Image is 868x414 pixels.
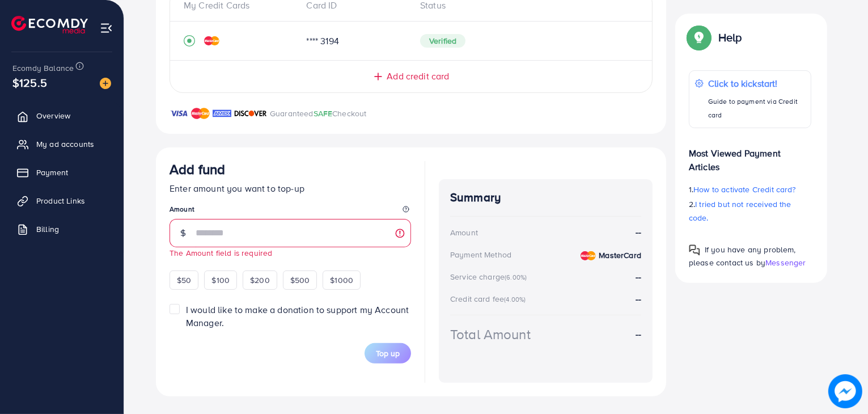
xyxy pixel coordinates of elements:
span: Verified [420,34,465,48]
div: Service charge [450,271,530,282]
span: Messenger [765,257,806,268]
span: Product Links [36,195,85,206]
span: $50 [177,274,191,286]
strong: -- [636,293,641,305]
a: Billing [9,218,115,240]
p: 1. [689,183,811,196]
img: Popup guide [689,244,700,256]
span: SAFE [314,108,333,119]
span: My ad accounts [36,138,94,150]
span: How to activate Credit card? [693,184,795,195]
img: brand [170,107,188,120]
span: Payment [36,167,68,178]
span: Add credit card [387,70,449,83]
p: Click to kickstart! [708,77,805,90]
p: Most Viewed Payment Articles [689,137,811,174]
p: Enter amount you want to top-up [170,181,411,195]
img: logo [11,16,88,33]
span: I tried but not received the code. [689,198,791,223]
span: I would like to make a donation to support my Account Manager. [186,303,409,329]
a: My ad accounts [9,133,115,155]
p: Guide to payment via Credit card [708,95,805,122]
span: Billing [36,223,59,235]
strong: MasterCard [599,250,641,261]
p: Help [718,31,742,44]
span: $200 [250,274,270,286]
div: Amount [450,227,478,238]
img: Popup guide [689,27,709,48]
img: brand [191,107,210,120]
h4: Summary [450,191,641,205]
small: (4.00%) [504,295,526,304]
img: image [828,374,862,408]
img: menu [100,22,113,35]
a: Overview [9,104,115,127]
strong: -- [636,226,641,239]
a: Product Links [9,189,115,212]
span: If you have any problem, please contact us by [689,244,796,268]
small: (6.00%) [505,273,527,282]
strong: -- [636,328,641,341]
span: $125.5 [12,74,47,91]
p: 2. [689,197,811,225]
span: $500 [290,274,310,286]
h3: Add fund [170,161,225,178]
legend: Amount [170,204,411,218]
img: brand [234,107,267,120]
strong: -- [636,271,641,283]
p: Guaranteed Checkout [270,107,367,120]
span: $100 [211,274,230,286]
span: Ecomdy Balance [12,62,74,74]
img: image [100,78,111,89]
img: credit [204,36,219,45]
div: Payment Method [450,249,511,260]
img: credit [581,251,596,260]
small: The Amount field is required [170,247,272,258]
img: brand [213,107,231,120]
a: Payment [9,161,115,184]
span: Top up [376,348,400,359]
div: Total Amount [450,324,531,344]
span: $1000 [330,274,353,286]
button: Top up [365,343,411,364]
div: Credit card fee [450,293,530,305]
span: Overview [36,110,70,121]
svg: record circle [184,35,195,47]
